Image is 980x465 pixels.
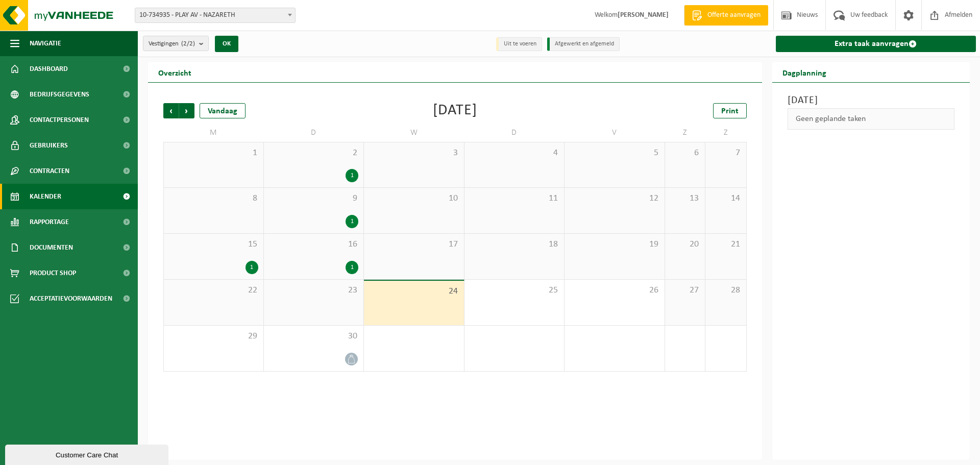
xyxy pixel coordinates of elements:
span: Offerte aanvragen [705,10,763,20]
td: V [565,124,665,142]
span: Navigatie [30,31,61,56]
span: 9 [269,193,359,204]
span: 24 [369,286,459,297]
button: OK [215,36,238,52]
span: 14 [710,193,741,204]
li: Uit te voeren [496,37,542,51]
span: Print [721,107,739,115]
span: 10 [369,193,459,204]
count: (2/2) [181,40,195,47]
span: Dashboard [30,56,68,82]
td: Z [705,124,746,142]
span: Contracten [30,158,69,184]
span: 13 [670,193,700,204]
li: Afgewerkt en afgemeld [547,37,620,51]
td: W [364,124,464,142]
span: Kalender [30,184,61,209]
span: 5 [570,148,659,159]
div: 1 [246,261,258,274]
span: Contactpersonen [30,107,89,133]
td: D [464,124,565,142]
span: 23 [269,285,359,296]
h2: Dagplanning [772,62,837,82]
span: 22 [169,285,258,296]
span: 28 [710,285,741,296]
strong: [PERSON_NAME] [618,11,669,19]
a: Print [713,103,747,118]
span: Volgende [179,103,194,118]
span: 21 [710,239,741,250]
div: 1 [346,215,358,228]
span: 18 [470,239,559,250]
span: Gebruikers [30,133,68,158]
td: Z [665,124,706,142]
div: [DATE] [433,103,477,118]
span: 10-734935 - PLAY AV - NAZARETH [135,8,296,23]
span: 10-734935 - PLAY AV - NAZARETH [135,8,295,22]
div: Vandaag [200,103,246,118]
span: 15 [169,239,258,250]
span: Product Shop [30,260,76,286]
span: Acceptatievoorwaarden [30,286,112,311]
span: Rapportage [30,209,69,235]
a: Offerte aanvragen [684,5,768,26]
span: Vestigingen [149,36,195,52]
a: Extra taak aanvragen [776,36,976,52]
div: 1 [346,261,358,274]
span: 20 [670,239,700,250]
td: M [163,124,264,142]
button: Vestigingen(2/2) [143,36,209,51]
h3: [DATE] [788,93,955,108]
span: 4 [470,148,559,159]
span: 17 [369,239,459,250]
span: 7 [710,148,741,159]
span: 26 [570,285,659,296]
span: 29 [169,331,258,342]
span: 12 [570,193,659,204]
td: D [264,124,364,142]
div: Geen geplande taken [788,108,955,130]
span: Documenten [30,235,73,260]
span: Bedrijfsgegevens [30,82,89,107]
span: 8 [169,193,258,204]
span: 27 [670,285,700,296]
span: 16 [269,239,359,250]
span: 6 [670,148,700,159]
span: 19 [570,239,659,250]
span: 25 [470,285,559,296]
iframe: chat widget [5,443,170,465]
span: 2 [269,148,359,159]
span: 11 [470,193,559,204]
span: 30 [269,331,359,342]
span: 1 [169,148,258,159]
div: 1 [346,169,358,182]
span: 3 [369,148,459,159]
span: Vorige [163,103,179,118]
h2: Overzicht [148,62,202,82]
